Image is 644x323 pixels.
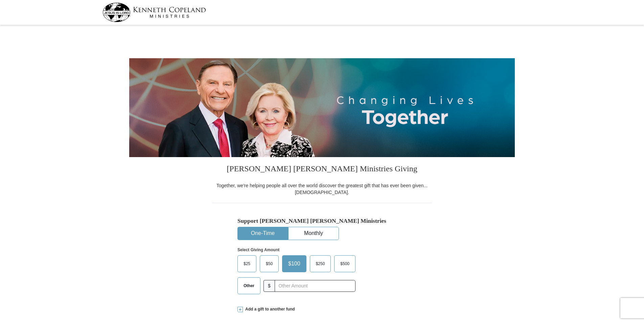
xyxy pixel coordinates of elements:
[240,259,254,269] span: $25
[337,259,353,269] span: $500
[263,280,275,292] span: $
[237,217,407,224] h5: Support [PERSON_NAME] [PERSON_NAME] Ministries
[262,259,276,269] span: $50
[102,3,206,22] img: kcm-header-logo.svg
[240,281,258,291] span: Other
[313,259,328,269] span: $250
[243,306,295,312] span: Add a gift to another fund
[212,182,432,196] div: Together, we're helping people all over the world discover the greatest gift that has ever been g...
[237,247,279,252] strong: Select Giving Amount
[212,157,432,182] h3: [PERSON_NAME] [PERSON_NAME] Ministries Giving
[285,259,304,269] span: $100
[238,227,288,240] button: One-Time
[289,227,339,240] button: Monthly
[275,280,355,292] input: Other Amount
